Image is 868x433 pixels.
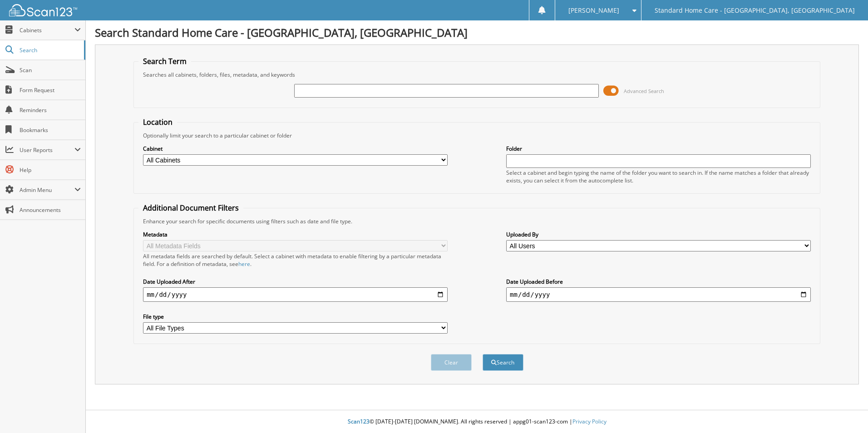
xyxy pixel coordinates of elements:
label: File type [143,313,448,320]
span: Announcements [20,206,81,214]
legend: Additional Document Filters [138,203,243,213]
div: All metadata fields are searched by default. Select a cabinet with metadata to enable filtering b... [143,252,448,268]
input: end [506,287,811,302]
label: Metadata [143,231,448,238]
span: Cabinets [20,26,74,34]
span: Admin Menu [20,186,74,194]
span: Help [20,166,81,174]
a: here [238,260,250,268]
h1: Search Standard Home Care - [GEOGRAPHIC_DATA], [GEOGRAPHIC_DATA] [95,25,859,40]
span: Scan123 [348,418,370,425]
label: Folder [506,145,811,153]
legend: Search Term [138,56,191,66]
div: Searches all cabinets, folders, files, metadata, and keywords [138,71,815,79]
img: scan123-logo-white.svg [9,4,77,16]
span: Reminders [20,106,81,114]
label: Date Uploaded Before [506,278,811,285]
a: Privacy Policy [572,418,607,425]
legend: Location [138,117,177,127]
div: Optionally limit your search to a particular cabinet or folder [138,132,815,139]
span: Advanced Search [624,88,664,94]
label: Date Uploaded After [143,278,448,285]
div: Enhance your search for specific documents using filters such as date and file type. [138,217,815,225]
div: Select a cabinet and begin typing the name of the folder you want to search in. If the name match... [506,169,811,184]
label: Cabinet [143,145,448,153]
span: [PERSON_NAME] [568,8,619,13]
button: Search [483,354,523,371]
label: Uploaded By [506,231,811,238]
span: Form Request [20,86,81,94]
iframe: Chat Widget [823,389,868,433]
span: User Reports [20,146,74,154]
input: start [143,287,448,302]
span: Search [20,46,79,54]
span: Standard Home Care - [GEOGRAPHIC_DATA], [GEOGRAPHIC_DATA] [655,8,855,13]
button: Clear [431,354,472,371]
div: © [DATE]-[DATE] [DOMAIN_NAME]. All rights reserved | appg01-scan123-com | [86,411,868,433]
span: Scan [20,66,81,74]
span: Bookmarks [20,126,81,134]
